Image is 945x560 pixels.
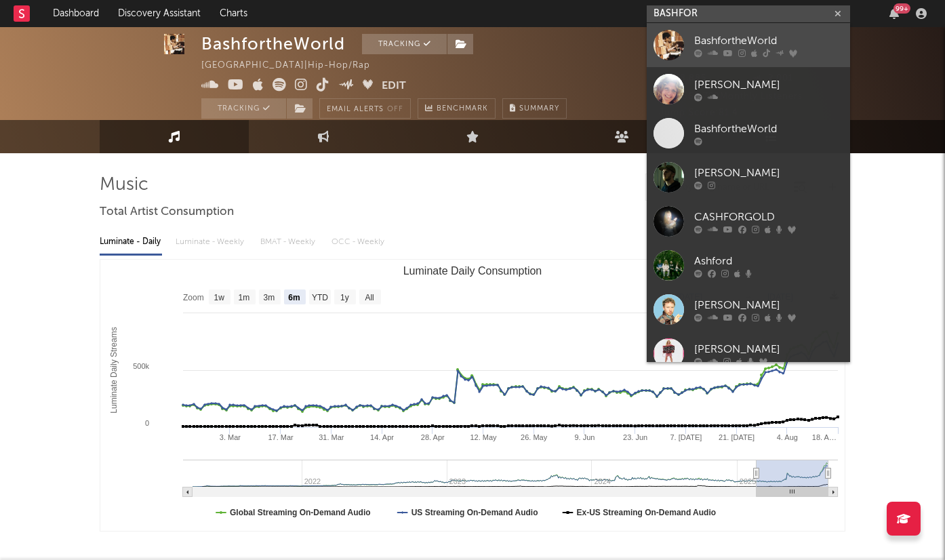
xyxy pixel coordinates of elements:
[577,508,717,517] text: Ex-US Streaming On-Demand Audio
[647,243,850,287] a: Ashford
[694,121,843,137] div: BashfortheWorld
[647,199,850,243] a: CASHFORGOLD
[362,34,447,54] button: Tracking
[201,98,286,119] button: Tracking
[312,293,328,302] text: YTD
[647,23,850,67] a: BashfortheWorld
[719,433,755,441] text: 21. [DATE]
[623,433,647,441] text: 23. Jun
[812,433,837,441] text: 18. A…
[647,67,850,111] a: [PERSON_NAME]
[201,58,386,74] div: [GEOGRAPHIC_DATA] | Hip-Hop/Rap
[421,433,445,441] text: 28. Apr
[100,204,234,220] span: Total Artist Consumption
[411,508,538,517] text: US Streaming On-Demand Audio
[694,253,843,269] div: Ashford
[647,332,850,376] a: [PERSON_NAME]
[230,508,371,517] text: Global Streaming On-Demand Audio
[647,155,850,199] a: [PERSON_NAME]
[201,34,345,54] div: BashfortheWorld
[365,293,374,302] text: All
[777,433,798,441] text: 4. Aug
[694,297,843,313] div: [PERSON_NAME]
[220,433,241,441] text: 3. Mar
[647,287,850,332] a: [PERSON_NAME]
[214,293,225,302] text: 1w
[647,111,850,155] a: BashfortheWorld
[382,78,406,95] button: Edit
[133,362,149,370] text: 500k
[694,33,843,49] div: BashfortheWorld
[521,433,548,441] text: 26. May
[502,98,567,119] button: Summary
[100,260,845,531] svg: Luminate Daily Consumption
[694,77,843,93] div: [PERSON_NAME]
[288,293,300,302] text: 6m
[370,433,394,441] text: 14. Apr
[694,209,843,225] div: CASHFORGOLD
[694,341,843,357] div: [PERSON_NAME]
[319,98,411,119] button: Email AlertsOff
[694,165,843,181] div: [PERSON_NAME]
[319,433,344,441] text: 31. Mar
[574,433,595,441] text: 9. Jun
[647,5,850,22] input: Search for artists
[387,106,403,113] em: Off
[340,293,349,302] text: 1y
[403,265,542,277] text: Luminate Daily Consumption
[470,433,497,441] text: 12. May
[239,293,250,302] text: 1m
[145,419,149,427] text: 0
[519,105,559,113] span: Summary
[418,98,496,119] a: Benchmark
[889,8,899,19] button: 99+
[268,433,294,441] text: 17. Mar
[264,293,275,302] text: 3m
[183,293,204,302] text: Zoom
[437,101,488,117] span: Benchmark
[646,182,789,193] input: Search by song name or URL
[670,433,702,441] text: 7. [DATE]
[100,231,162,254] div: Luminate - Daily
[893,3,910,14] div: 99 +
[109,327,119,413] text: Luminate Daily Streams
